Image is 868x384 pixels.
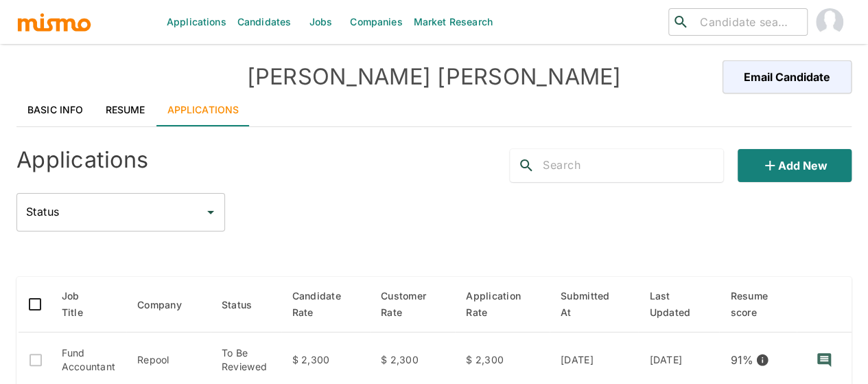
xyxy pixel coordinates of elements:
[730,288,786,321] span: Resume score
[730,350,753,370] p: 91 %
[808,343,841,376] button: recent-notes
[738,149,852,182] button: Add new
[95,93,156,126] a: Resume
[694,12,801,32] input: Candidate search
[156,93,250,126] a: Applications
[381,288,444,321] span: Customer Rate
[16,93,95,126] a: Basic Info
[62,288,116,321] span: Job Title
[510,149,543,182] button: search
[16,146,148,174] h4: Applications
[543,155,723,177] input: Search
[222,297,270,313] span: Status
[16,12,92,32] img: logo
[755,353,769,367] svg: View resume score details
[816,8,843,36] img: Maia Reyes
[723,60,852,93] button: Email Candidate
[292,288,359,321] span: Candidate Rate
[466,288,539,321] span: Application Rate
[225,63,643,91] h4: [PERSON_NAME] [PERSON_NAME]
[649,288,708,321] span: Last Updated
[561,288,627,321] span: Submitted At
[137,297,200,313] span: Company
[201,203,220,222] button: Open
